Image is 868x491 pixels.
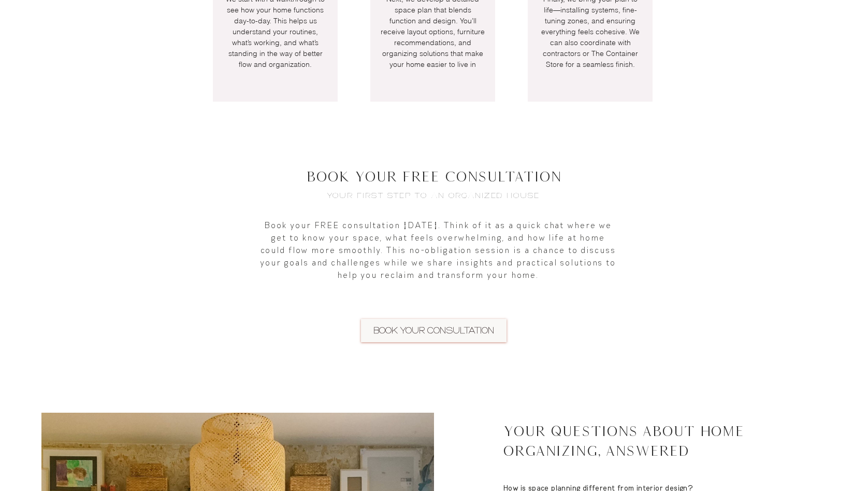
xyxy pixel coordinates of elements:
[361,319,507,342] a: BOOK YOUR CONSULTATION
[327,191,540,200] a: YOUR FIRST STEP TO AN ORGANIZED HOUSE
[261,220,616,280] span: Book your FREE consultation [DATE]. Think of it as a quick chat where we get to know your space, ...
[373,324,494,336] span: BOOK YOUR CONSULTATION
[503,423,744,459] span: Your Questions About Home Organizing, Answered
[306,169,561,185] a: Book Your Free Consultation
